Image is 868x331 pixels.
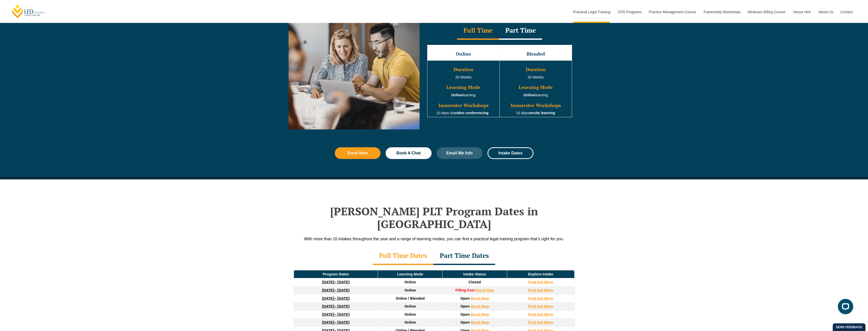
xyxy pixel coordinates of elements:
[322,288,334,292] strong: [DATE]
[322,304,334,308] strong: [DATE]
[471,312,489,316] a: Enrol Now
[529,111,555,115] strong: onsite learning
[428,51,499,57] h3: Online
[528,320,553,324] a: Find Out More
[405,312,416,316] span: Online
[528,312,553,316] a: Find Out More
[322,296,334,300] strong: [DATE]
[815,1,837,23] a: About Us
[373,247,433,265] div: Full Time Dates
[396,151,421,155] span: Book A Chat
[471,304,489,308] a: Enrol Now
[378,270,443,278] td: Learning Mode
[428,85,499,90] h3: Learning Mode
[454,66,473,72] span: Duration
[428,103,499,108] h3: Immersive Workshops
[335,147,381,159] a: Enrol Now
[322,280,334,284] strong: [DATE]
[460,296,470,300] span: Open
[446,151,473,155] span: Email Me Info
[528,288,553,292] a: Find Out More
[405,288,416,292] span: Online
[322,320,349,324] a: [DATE]– [DATE]
[460,320,470,324] span: Open
[500,67,571,72] h3: Duration
[405,304,416,308] span: Online
[500,51,571,57] h3: Blended
[498,151,522,155] span: Intake Dates
[528,304,553,308] a: Find Out More
[11,4,45,19] a: [PERSON_NAME] Centre for Law
[405,320,416,324] span: Online
[442,270,507,278] td: Intake Status
[322,296,349,300] a: [DATE]– [DATE]
[471,296,489,300] a: Enrol Now
[744,1,789,23] a: Medicare Billing Course
[837,1,857,23] a: Contact
[455,111,489,115] strong: video conferencing
[645,1,699,23] a: Practice Management Course
[699,1,744,23] a: Traineeship Workshops
[528,280,553,284] a: Find Out More
[405,280,416,284] span: Online
[524,93,535,97] strong: Online
[322,320,334,324] strong: [DATE]
[528,296,553,300] a: Find Out More
[455,75,472,79] span: 20 Weeks
[500,85,571,90] h3: Learning Mode
[476,288,494,292] a: Enrol Now
[322,312,349,316] a: [DATE]– [DATE]
[460,312,470,316] span: Open
[289,205,580,231] h2: [PERSON_NAME] PLT Program Dates in [GEOGRAPHIC_DATA]
[396,296,425,300] span: Online / Blended
[499,22,542,40] div: Part Time
[322,280,349,284] a: [DATE]– [DATE]
[289,236,580,242] div: With more than 10 intakes throughout the year and a range of learning modes, you can find a pract...
[322,304,349,308] a: [DATE]– [DATE]
[457,22,499,40] div: Full Time
[451,93,463,97] strong: Online
[437,147,483,159] a: Email Me Info
[471,320,489,324] a: Enrol Now
[500,103,571,108] h3: Immersive Workshops
[322,312,334,316] strong: [DATE]
[386,147,432,159] a: Book A Chat
[322,288,349,292] a: [DATE]– [DATE]
[500,60,572,117] td: 20 Weeks learning 10 days
[348,151,368,155] span: Enrol Now
[427,60,500,117] td: learning 10 days via
[455,288,475,292] strong: Filling Fast
[460,304,470,308] span: Open
[614,1,645,23] a: CPD Programs
[789,1,815,23] a: Venue Hire
[433,247,495,265] div: Part Time Dates
[469,280,481,284] span: Closed
[294,270,378,278] td: Program Dates
[569,1,614,23] a: Practical Legal Training
[834,297,855,318] iframe: LiveChat chat widget
[487,147,533,159] a: Intake Dates
[507,270,574,278] td: Explore Intake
